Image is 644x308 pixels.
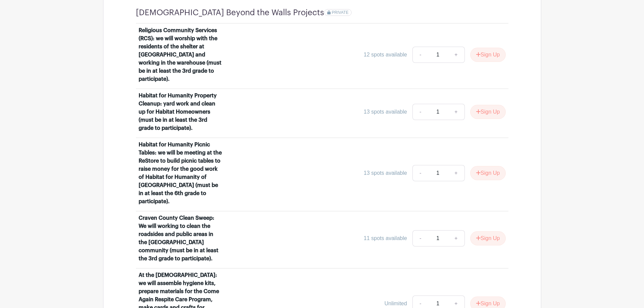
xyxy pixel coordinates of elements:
[332,10,349,15] span: PRIVATE
[136,8,324,18] h4: [DEMOGRAPHIC_DATA] Beyond the Walls Projects
[139,26,222,83] div: Religious Community Services (RCS): we will worship with the residents of the shelter at [GEOGRAP...
[448,47,464,63] a: +
[364,234,407,242] div: 11 spots available
[448,165,464,181] a: +
[412,47,428,63] a: -
[448,230,464,246] a: +
[364,169,407,177] div: 13 spots available
[470,166,506,180] button: Sign Up
[412,165,428,181] a: -
[412,104,428,120] a: -
[470,231,506,245] button: Sign Up
[364,108,407,116] div: 13 spots available
[412,230,428,246] a: -
[139,214,222,263] div: Craven County Clean Sweep: We will working to clean the roadsides and public areas in the [GEOGRA...
[470,48,506,62] button: Sign Up
[139,92,222,132] div: Habitat for Humanity Property Cleanup: yard work and clean up for Habitat Homeowners (must be in ...
[139,141,222,206] div: Habitat for Humanity Picnic Tables: we will be meeting at the ReStore to build picnic tables to r...
[470,105,506,119] button: Sign Up
[448,104,464,120] a: +
[384,300,407,308] div: Unlimited
[364,51,407,59] div: 12 spots available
